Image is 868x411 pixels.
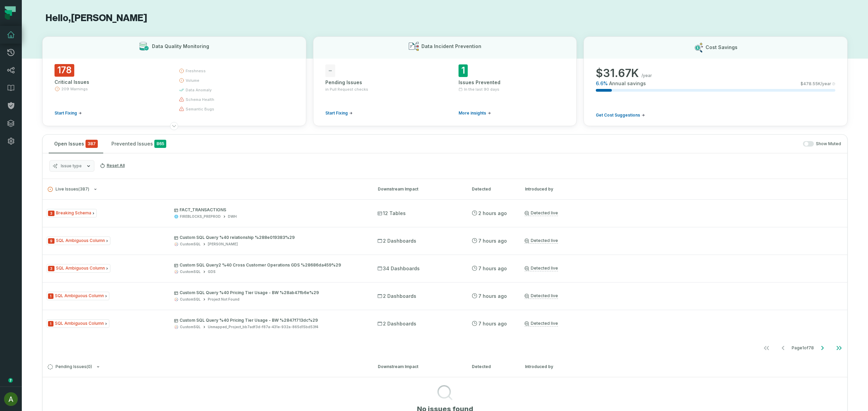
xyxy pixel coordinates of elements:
div: Unmapped_Project_bb7adf3d-f87a-431e-932a-865d15bd53f4 [208,324,318,330]
span: critical issues and errors combined [86,140,98,148]
div: Show Muted [174,141,841,147]
div: CustomSQL [180,297,201,302]
div: Pending Issues [325,79,431,86]
div: Tooltip anchor [7,377,14,383]
div: DWH [228,214,237,219]
span: Issue Type [47,319,109,328]
span: Severity [48,266,55,271]
div: Introduced by [525,364,586,370]
p: Custom SQL Query %40 relationship %288e019383%29 [174,235,365,240]
span: 2 Dashboards [377,293,416,300]
div: Neta [208,242,238,247]
a: Detected live [525,321,558,326]
span: 2 Dashboards [377,320,416,327]
span: - [325,64,335,77]
span: data anomaly [186,87,212,93]
span: 2 Dashboards [377,238,416,244]
div: Project Not Found [208,297,239,302]
div: Detected [472,364,513,370]
div: Detected [472,186,513,192]
span: Start Fixing [325,110,348,116]
a: Detected live [525,293,558,299]
span: freshness [186,68,206,74]
a: Detected live [525,238,558,244]
span: 6.6 % [596,80,608,87]
p: FACT_TRANSACTIONS [174,207,365,213]
span: 178 [55,64,74,77]
button: Go to first page [758,341,775,355]
h1: Hello, [PERSON_NAME] [42,12,848,24]
button: Go to next page [814,341,831,355]
span: in Pull Request checks [325,87,368,92]
span: Issue Type [47,292,109,300]
relative-time: Sep 3, 2025, 4:01 AM GMT+3 [478,293,507,299]
button: Cost Savings$31.67K/year6.6%Annual savings$478.55K/yearGet Cost Suggestions [584,36,848,126]
button: Go to previous page [775,341,791,355]
h3: Data Incident Prevention [421,43,481,50]
div: CustomSQL [180,242,201,247]
a: Detected live [525,210,558,216]
span: Live Issues ( 387 ) [48,187,89,192]
button: Data Quality Monitoring178Critical Issues209 WarningsStart Fixingfreshnessvolumedata anomalyschem... [42,36,306,126]
span: 865 [154,140,166,148]
span: semantic bugs [186,106,214,112]
button: Pending Issues(0) [48,364,366,369]
button: Data Incident Prevention-Pending Issuesin Pull Request checksStart Fixing1Issues PreventedIn the ... [313,36,577,126]
div: CustomSQL [180,324,201,330]
div: FIREBLOCKS_PREPROD [180,214,221,219]
a: Get Cost Suggestions [596,112,645,118]
div: CustomSQL [180,269,201,274]
div: GDS [208,269,216,274]
span: Severity [48,238,55,244]
div: Critical Issues [55,79,167,86]
a: More insights [459,110,491,116]
relative-time: Sep 3, 2025, 9:02 AM GMT+3 [478,210,507,216]
button: Live Issues(387) [48,187,366,192]
span: volume [186,78,199,83]
nav: pagination [43,341,847,355]
span: Issue Type [47,264,110,273]
span: Pending Issues ( 0 ) [48,364,92,369]
div: Issues Prevented [459,79,564,86]
span: schema health [186,97,214,102]
span: In the last 90 days [464,87,499,92]
relative-time: Sep 3, 2025, 4:01 AM GMT+3 [478,321,507,326]
span: Issue Type [47,237,110,245]
div: Downstream Impact [378,364,460,370]
span: Severity [48,321,53,326]
button: Go to last page [831,341,847,355]
a: Detected live [525,265,558,271]
span: Issue type [61,163,82,169]
span: Severity [48,211,55,216]
button: Prevented Issues [106,135,172,153]
span: 12 Tables [377,210,406,217]
span: Severity [48,293,53,299]
relative-time: Sep 3, 2025, 4:01 AM GMT+3 [478,265,507,271]
span: 34 Dashboards [377,265,420,272]
span: Annual savings [609,80,646,87]
h3: Cost Savings [706,44,738,51]
span: Issue Type [47,209,97,217]
span: $ 478.55K /year [801,81,831,87]
p: Custom SQL Query %40 Pricing Tier Usage - BW %2847f713dc%29 [174,318,365,323]
button: Reset All [97,160,127,171]
a: Start Fixing [325,110,353,116]
div: Downstream Impact [378,186,460,192]
span: 1 [459,64,468,77]
p: Custom SQL Query2 %40 Cross Customer Operations GDS %28686da459%29 [174,262,365,268]
div: Introduced by [525,186,586,192]
a: Start Fixing [55,110,82,116]
button: Open Issues [49,135,103,153]
img: avatar of Ariel Swissa [4,392,18,406]
ul: Page 1 of 78 [758,341,847,355]
span: $ 31.67K [596,66,639,80]
div: Live Issues(387) [43,199,847,356]
span: /year [641,73,652,78]
span: Start Fixing [55,110,77,116]
span: More insights [459,110,486,116]
button: Issue type [49,160,94,172]
h3: Data Quality Monitoring [152,43,209,50]
p: Custom SQL Query %40 Pricing Tier Usage - BW %28ab47fb6e%29 [174,290,365,295]
relative-time: Sep 3, 2025, 4:01 AM GMT+3 [478,238,507,244]
span: 209 Warnings [61,86,88,92]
